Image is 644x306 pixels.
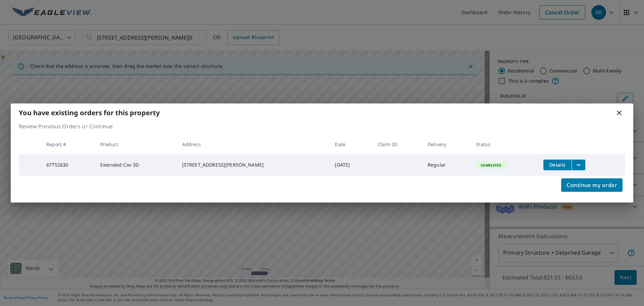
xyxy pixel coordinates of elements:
[41,154,95,176] td: 67752630
[561,178,623,192] button: Continue my order
[41,134,95,154] th: Report #
[95,154,177,176] td: Extended Cov 3D
[329,154,372,176] td: [DATE]
[422,154,471,176] td: Regular
[572,160,585,170] button: filesDropdownBtn-67752630
[19,122,625,130] p: Review Previous Orders or Continue
[329,134,372,154] th: Date
[422,134,471,154] th: Delivery
[567,180,617,190] span: Continue my order
[471,134,538,154] th: Status
[372,134,422,154] th: Claim ID
[182,162,324,168] div: [STREET_ADDRESS][PERSON_NAME]
[477,163,505,168] span: Completed
[543,160,572,170] button: detailsBtn-67752630
[177,134,330,154] th: Address
[547,162,568,168] span: Details
[95,134,177,154] th: Product
[19,108,160,117] b: You have existing orders for this property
